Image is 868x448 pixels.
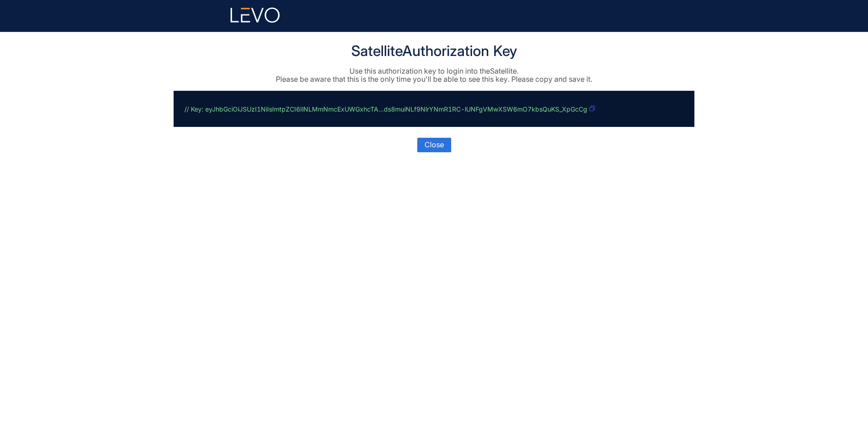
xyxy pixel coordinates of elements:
button: Close [417,138,451,152]
h1: Satellite Authorization Key [174,43,694,60]
p: eyJhbGciOiJSUzI1NiIsImtpZCI6IlNLMmNmcExUWGxhcTA...ds8muiNLf9NlrYNmR1RC-lUNFgVMwXSW6mO7kbsQuKS_XpGcCg [184,102,680,116]
span: Close [425,140,444,149]
span: // Key: [184,105,203,112]
p: Use this authorization key to login into the Satellite . Please be aware that this is the only ti... [174,67,694,84]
